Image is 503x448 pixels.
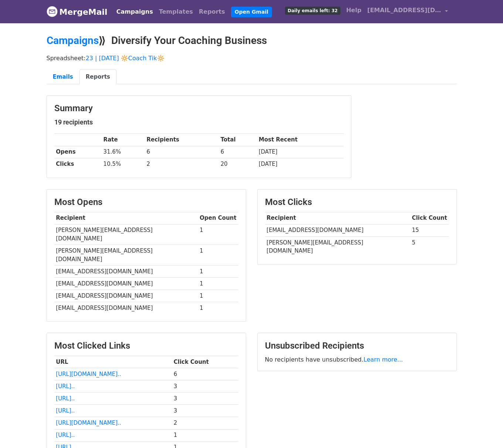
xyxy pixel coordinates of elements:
a: [EMAIL_ADDRESS][DOMAIN_NAME] [364,3,451,20]
td: [EMAIL_ADDRESS][DOMAIN_NAME] [265,224,410,236]
td: [DATE] [257,158,343,170]
td: 1 [198,224,238,245]
h3: Unsubscribed Recipients [265,341,449,351]
td: 1 [172,429,238,441]
td: [EMAIL_ADDRESS][DOMAIN_NAME] [54,265,198,277]
a: Reports [196,4,228,19]
td: [PERSON_NAME][EMAIL_ADDRESS][DOMAIN_NAME] [54,245,198,266]
a: [URL].. [56,395,75,402]
h3: Most Clicked Links [54,341,238,351]
th: Click Count [410,212,449,224]
a: Campaigns [113,4,156,19]
td: [EMAIL_ADDRESS][DOMAIN_NAME] [54,277,198,290]
a: Templates [156,4,196,19]
td: 1 [198,245,238,266]
td: [EMAIL_ADDRESS][DOMAIN_NAME] [54,290,198,302]
th: Opens [54,146,102,158]
td: 3 [172,393,238,405]
td: 2 [172,417,238,429]
td: 3 [172,405,238,417]
a: Emails [47,69,79,85]
a: MergeMail [47,4,108,20]
th: Rate [102,134,145,146]
a: [URL].. [56,407,75,414]
td: 1 [198,277,238,290]
th: Most Recent [257,134,343,146]
td: [EMAIL_ADDRESS][DOMAIN_NAME] [54,302,198,314]
span: Daily emails left: 32 [285,7,340,15]
iframe: Chat Widget [466,413,503,448]
a: [URL][DOMAIN_NAME].. [56,420,121,426]
th: Recipients [145,134,219,146]
th: Open Count [198,212,238,224]
td: [PERSON_NAME][EMAIL_ADDRESS][DOMAIN_NAME] [54,224,198,245]
td: 10.5% [102,158,145,170]
td: 6 [172,368,238,380]
a: Help [343,3,364,18]
td: 6 [145,146,219,158]
h2: ⟫ Diversify Your Coaching Business [47,34,457,47]
img: MergeMail logo [47,6,58,17]
a: Campaigns [47,34,99,47]
td: 3 [172,380,238,393]
p: No recipients have unsubscribed. [265,356,449,363]
td: 2 [145,158,219,170]
td: 1 [198,265,238,277]
td: 1 [198,290,238,302]
td: 31.6% [102,146,145,158]
a: [URL][DOMAIN_NAME].. [56,371,121,377]
td: 15 [410,224,449,236]
p: Spreadsheet: [47,54,457,62]
span: [EMAIL_ADDRESS][DOMAIN_NAME] [367,6,441,15]
a: Open Gmail [231,7,272,17]
td: 20 [219,158,257,170]
td: 6 [219,146,257,158]
a: [URL].. [56,383,75,390]
th: Total [219,134,257,146]
a: [URL].. [56,432,75,438]
a: Reports [79,69,116,85]
h3: Most Opens [54,197,238,208]
h3: Summary [54,103,344,114]
th: Click Count [172,356,238,368]
td: [DATE] [257,146,343,158]
td: 1 [198,302,238,314]
th: URL [54,356,172,368]
th: Clicks [54,158,102,170]
td: [PERSON_NAME][EMAIL_ADDRESS][DOMAIN_NAME] [265,236,410,257]
th: Recipient [265,212,410,224]
th: Recipient [54,212,198,224]
h5: 19 recipients [54,118,344,126]
td: 5 [410,236,449,257]
h3: Most Clicks [265,197,449,208]
a: Learn more... [364,356,403,363]
a: Daily emails left: 32 [282,3,343,18]
a: 23 | [DATE] 🔆Coach Tik🔆 [86,55,164,62]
